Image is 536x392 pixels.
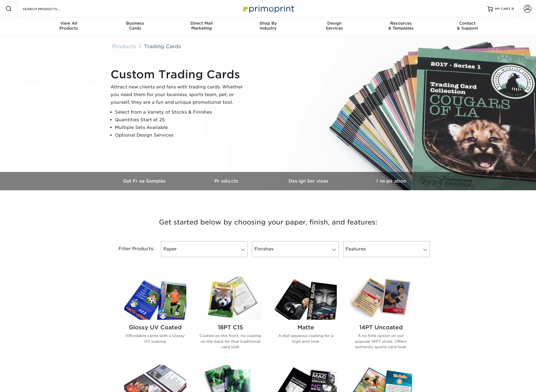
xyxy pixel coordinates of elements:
a: Inspiration [350,172,432,190]
div: Cards [102,21,168,31]
h3: Products [186,178,268,184]
p: A dull aqueous coating for a high end look [275,333,337,344]
span: Shop By [235,21,301,26]
img: 14PT Uncoated Trading Cards [350,277,412,320]
a: BusinessCards [102,18,168,35]
a: 18PT C1S Trading Cards 18PT C1S Coated on the front, no coating on the back for that traditional ... [199,277,262,358]
a: Shop ByIndustry [235,18,301,35]
a: Design Services [268,172,350,190]
div: & Support [434,21,501,31]
h3: Inspiration [350,178,432,184]
h2: 14PT Uncoated [350,324,412,331]
div: Marketing [168,21,235,31]
li: Optional Design Services [115,131,247,139]
input: SEARCH PRODUCTS..... [22,5,76,12]
div: Products [36,21,102,31]
a: Get Free Samples [104,172,186,190]
a: Paper [161,241,248,257]
li: Multiple Sets Available [115,124,247,131]
div: & Templates [368,21,434,31]
span: Contact [434,21,501,26]
p: Attract new clients and fans with trading cards. Whether you need them for your business, sports ... [111,83,247,106]
div: Industry [235,21,301,31]
span: Direct Mail [168,21,235,26]
a: Products [112,43,136,49]
h2: Glossy UV Coated [124,324,186,331]
a: Resources& Templates [368,18,434,35]
div: Services [301,21,368,31]
li: Quantities Start at 25 [115,116,247,124]
a: Trading Cards [144,43,181,49]
a: View AllProducts [36,18,102,35]
a: Features [343,241,430,257]
p: Affordable cards with a Glossy UV coating [124,333,186,344]
h3: Get started below by choosing your paper, finish, and features: [108,210,428,235]
span: 0 [512,7,514,11]
img: Primoprint [241,3,295,15]
h2: 18PT C1S [199,324,262,331]
p: Coated on the front, no coating on the back for that traditional card look [199,333,262,350]
a: Matte Trading Cards Matte A dull aqueous coating for a high end look [275,277,337,358]
img: Glossy UV Coated Trading Cards [124,277,186,320]
span: Resources [368,21,434,26]
a: Products [186,172,268,190]
img: 18PT C1S Trading Cards [199,277,262,320]
span: MY CART [495,7,511,11]
a: 14PT Uncoated Trading Cards 14PT Uncoated A no frills option on our popular 14PT stock. Offers au... [350,277,412,358]
a: Contact& Support [434,18,501,35]
div: Filter Products: [104,241,159,257]
span: Business [102,21,168,26]
a: Direct MailMarketing [168,18,235,35]
a: DesignServices [301,18,368,35]
img: Matte Trading Cards [275,277,337,320]
a: Finishes [252,241,339,257]
li: Select from a Variety of Stocks & Finishes [115,108,247,116]
p: A no frills option on our popular 14PT stock. Offers authentic sports card look. [350,333,412,350]
h3: Design Services [268,178,350,184]
span: View All [36,21,102,26]
h1: Custom Trading Cards [111,68,247,81]
a: Glossy UV Coated Trading Cards Glossy UV Coated Affordable cards with a Glossy UV coating [124,277,186,358]
h3: Get Free Samples [104,178,186,184]
h2: Matte [275,324,337,331]
span: Design [301,21,368,26]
